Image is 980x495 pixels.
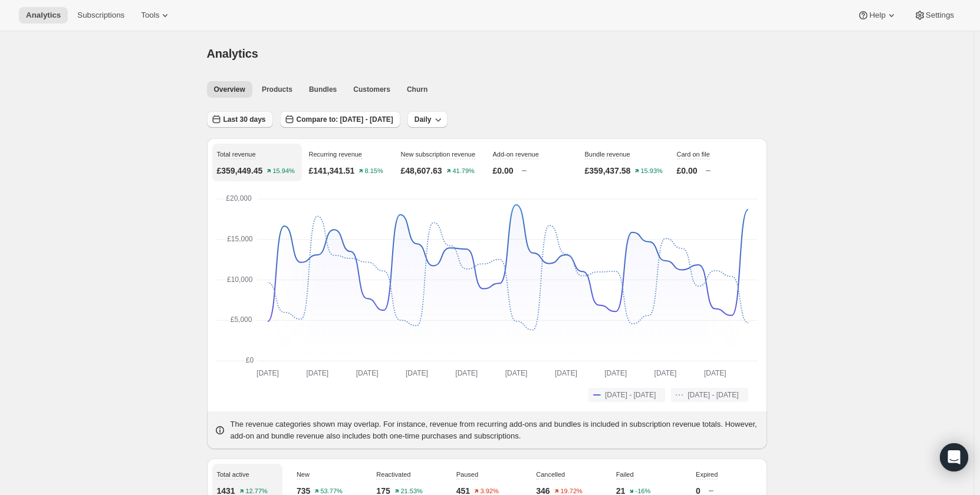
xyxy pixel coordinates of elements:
span: Reactivated [376,471,410,478]
text: £5,000 [230,315,252,324]
text: [DATE] [654,369,676,377]
span: Last 30 days [223,115,266,124]
text: [DATE] [505,369,527,377]
p: £359,437.58 [585,165,631,177]
text: 15.93% [641,168,663,175]
button: Daily [407,111,448,128]
span: Settings [926,11,954,20]
span: Products [262,85,292,94]
p: £48,607.63 [401,165,442,177]
text: [DATE] [455,369,478,377]
span: Analytics [207,47,258,60]
text: 12.77% [245,488,268,495]
span: Tools [141,11,159,20]
span: Expired [696,471,718,478]
text: -16% [636,488,651,495]
button: Subscriptions [70,7,131,24]
span: Daily [415,115,432,124]
span: Total revenue [217,151,256,158]
text: [DATE] [703,369,726,377]
span: Total active [217,471,249,478]
span: Recurring revenue [309,151,363,158]
span: Help [869,11,885,20]
text: [DATE] [554,369,577,377]
span: Card on file [677,151,710,158]
span: New subscription revenue [401,151,476,158]
text: 53.77% [321,488,343,495]
p: £141,341.51 [309,165,355,177]
text: 21.53% [400,488,423,495]
button: [DATE] - [DATE] [671,388,748,402]
p: £359,449.45 [217,165,263,177]
button: Tools [134,7,178,24]
span: New [297,471,310,478]
span: Churn [407,85,427,94]
p: The revenue categories shown may overlap. For instance, revenue from recurring add-ons and bundle... [231,418,760,442]
span: Customers [353,85,390,94]
text: 3.92% [481,488,499,495]
text: £10,000 [227,275,253,284]
text: [DATE] [306,369,328,377]
button: [DATE] - [DATE] [588,388,665,402]
span: Failed [616,471,634,478]
span: Add-on revenue [493,151,539,158]
button: Help [850,7,904,24]
span: Bundle revenue [585,151,630,158]
span: [DATE] - [DATE] [605,390,656,400]
span: Bundles [309,85,337,94]
text: £15,000 [227,235,253,243]
span: Compare to: [DATE] - [DATE] [297,115,393,124]
button: Compare to: [DATE] - [DATE] [280,111,400,128]
button: Analytics [19,7,68,24]
span: Cancelled [536,471,565,478]
p: £0.00 [677,165,698,177]
text: [DATE] [604,369,627,377]
button: Last 30 days [207,111,273,128]
text: [DATE] [256,369,279,377]
span: [DATE] - [DATE] [688,390,738,400]
text: 15.94% [273,168,295,175]
text: [DATE] [406,369,428,377]
span: Analytics [26,11,61,20]
p: £0.00 [493,165,514,177]
text: 19.72% [560,488,583,495]
text: [DATE] [356,369,378,377]
div: Open Intercom Messenger [940,443,968,471]
text: £0 [245,356,254,364]
span: Overview [214,85,245,94]
text: 8.15% [365,168,383,175]
span: Paused [456,471,478,478]
span: Subscriptions [77,11,124,20]
button: Settings [907,7,961,24]
text: £20,000 [226,194,252,202]
text: 41.79% [452,168,475,175]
